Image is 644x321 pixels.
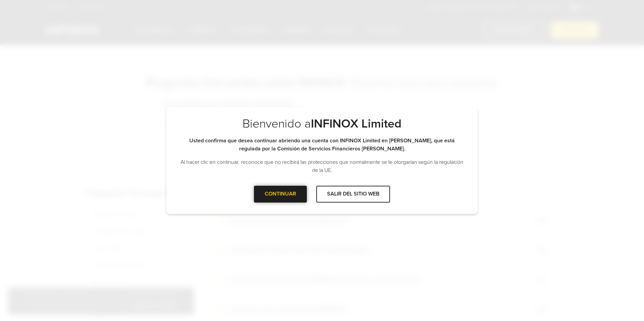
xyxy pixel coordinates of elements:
font: CONTINUAR [265,190,296,197]
p: Bienvenido a [180,116,464,131]
font: SALIR DEL SITIO WEB [327,190,379,197]
p: Al hacer clic en continuar, reconoce que no recibirá las protecciones que normalmente se le otorg... [180,158,464,174]
strong: INFINOX Limited [311,116,401,131]
strong: Usted confirma que desea continuar abriendo una cuenta con INFINOX Limited en [PERSON_NAME], que ... [189,137,455,152]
